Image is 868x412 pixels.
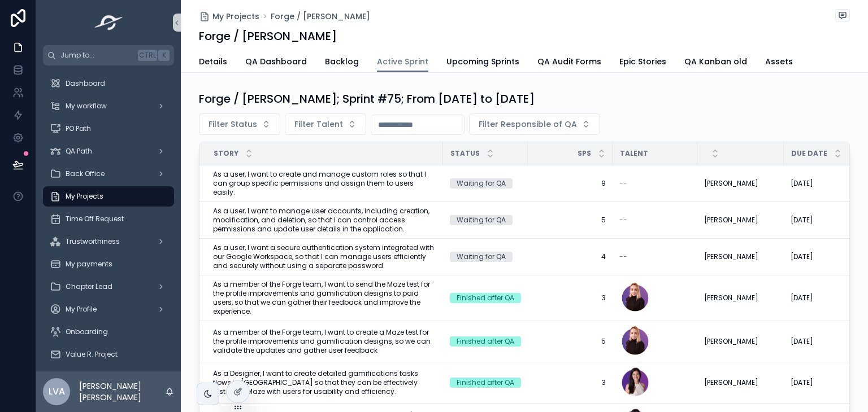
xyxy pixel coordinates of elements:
[43,322,174,342] a: Onboarding
[377,51,428,73] a: Active Sprint
[791,337,862,346] a: [DATE]
[457,336,514,347] div: Finished after QA
[66,124,91,133] span: PO Path
[450,178,521,189] a: Waiting for QA
[43,119,174,139] a: PO Path
[66,102,107,111] span: My workflow
[43,344,174,365] a: Value R. Project
[214,149,238,158] span: Story
[457,293,514,303] div: Finished after QA
[60,51,133,60] span: Jump to...
[43,209,174,229] a: Time Off Request
[791,337,813,346] span: [DATE]
[535,216,606,225] a: 5
[450,378,521,388] a: Finished after QA
[138,50,157,61] span: Ctrl
[294,119,343,130] span: Filter Talent
[43,164,174,184] a: Back Office
[704,179,777,188] a: [PERSON_NAME]
[213,170,436,197] a: As a user, I want to create and manage custom roles so that I can group specific permissions and ...
[212,11,259,22] span: My Projects
[213,280,436,316] span: As a member of the Forge team, I want to send the Maze test for the profile improvements and gami...
[325,56,359,67] span: Backlog
[457,378,514,388] div: Finished after QA
[704,179,758,188] span: [PERSON_NAME]
[66,237,120,246] span: Trustworthiness
[213,207,436,234] a: As a user, I want to manage user accounts, including creation, modification, and deletion, so tha...
[791,179,862,188] a: [DATE]
[43,96,174,116] a: My workflow
[66,305,97,314] span: My Profile
[469,113,600,135] button: Select Button
[791,378,813,387] span: [DATE]
[457,215,506,225] div: Waiting for QA
[791,252,813,261] span: [DATE]
[765,56,793,67] span: Assets
[377,56,428,67] span: Active Sprint
[199,113,280,135] button: Select Button
[43,141,174,161] a: QA Path
[535,293,606,303] a: 3
[791,179,813,188] span: [DATE]
[619,179,691,188] a: --
[199,91,535,107] h1: Forge / [PERSON_NAME]; Sprint #75; From [DATE] to [DATE]
[49,385,65,398] span: LVA
[199,11,259,22] a: My Projects
[704,216,777,225] a: [PERSON_NAME]
[684,56,747,67] span: QA Kanban old
[450,149,480,158] span: Status
[199,51,227,74] a: Details
[66,350,118,359] span: Value R. Project
[43,277,174,297] a: Chapter Lead
[79,380,165,403] p: [PERSON_NAME] [PERSON_NAME]
[43,73,174,94] a: Dashboard
[245,51,307,74] a: QA Dashboard
[619,51,666,74] a: Epic Stories
[66,282,112,291] span: Chapter Lead
[619,252,691,261] a: --
[535,179,606,188] a: 9
[619,179,627,188] span: --
[704,337,777,346] a: [PERSON_NAME]
[450,252,521,262] a: Waiting for QA
[159,51,168,60] span: K
[450,336,521,347] a: Finished after QA
[245,56,307,67] span: QA Dashboard
[199,56,227,67] span: Details
[791,216,862,225] a: [DATE]
[537,51,601,74] a: QA Audit Forms
[535,378,606,387] a: 3
[213,328,436,355] a: As a member of the Forge team, I want to create a Maze test for the profile improvements and gami...
[43,231,174,252] a: Trustworthiness
[704,378,758,387] span: [PERSON_NAME]
[213,243,436,270] a: As a user, I want a secure authentication system integrated with our Google Workspace, so that I ...
[704,378,777,387] a: [PERSON_NAME]
[704,293,758,303] span: [PERSON_NAME]
[66,169,105,178] span: Back Office
[43,186,174,207] a: My Projects
[66,260,112,269] span: My payments
[43,254,174,274] a: My payments
[791,293,862,303] a: [DATE]
[704,252,758,261] span: [PERSON_NAME]
[66,79,105,88] span: Dashboard
[457,178,506,189] div: Waiting for QA
[578,149,591,158] span: SPs
[704,293,777,303] a: [PERSON_NAME]
[285,113,366,135] button: Select Button
[66,192,103,201] span: My Projects
[271,11,370,22] a: Forge / [PERSON_NAME]
[704,252,777,261] a: [PERSON_NAME]
[325,51,359,74] a: Backlog
[535,252,606,261] a: 4
[457,252,506,262] div: Waiting for QA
